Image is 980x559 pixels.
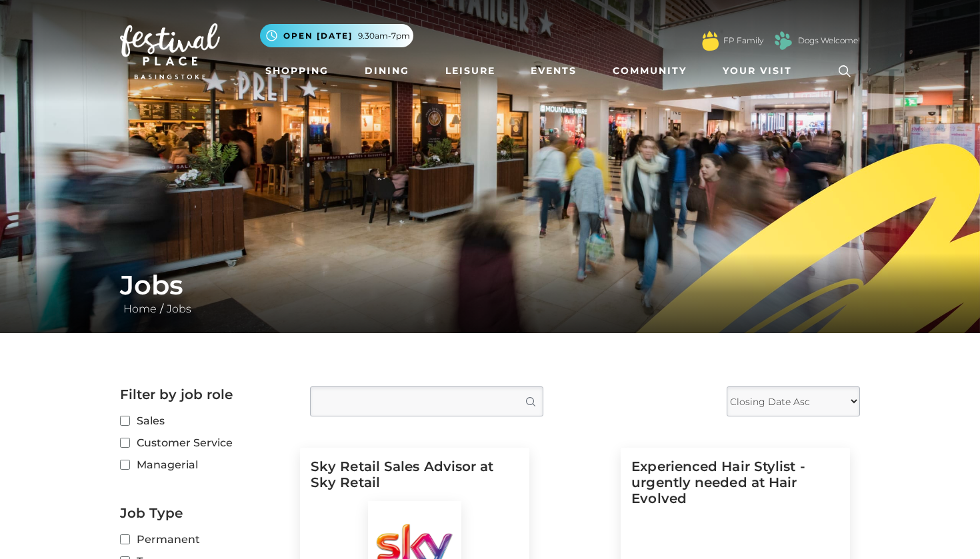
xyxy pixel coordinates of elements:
[120,456,290,473] label: Managerial
[120,386,290,402] h2: Filter by job role
[717,59,804,83] a: Your Visit
[120,531,290,548] label: Permanent
[260,59,334,83] a: Shopping
[120,412,290,429] label: Sales
[525,59,582,83] a: Events
[311,458,519,501] h5: Sky Retail Sales Advisor at Sky Retail
[120,302,160,315] a: Home
[359,59,415,83] a: Dining
[358,30,410,42] span: 9.30am-7pm
[120,269,860,301] h1: Jobs
[723,35,763,47] a: FP Family
[120,23,220,79] img: Festival Place Logo
[440,59,501,83] a: Leisure
[110,269,870,317] div: /
[120,434,290,451] label: Customer Service
[163,302,195,315] a: Jobs
[283,30,353,42] span: Open [DATE]
[260,24,413,47] button: Open [DATE] 9.30am-7pm
[723,64,792,78] span: Your Visit
[631,458,839,517] h5: Experienced Hair Stylist - urgently needed at Hair Evolved
[607,59,692,83] a: Community
[120,505,290,521] h2: Job Type
[798,35,860,47] a: Dogs Welcome!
